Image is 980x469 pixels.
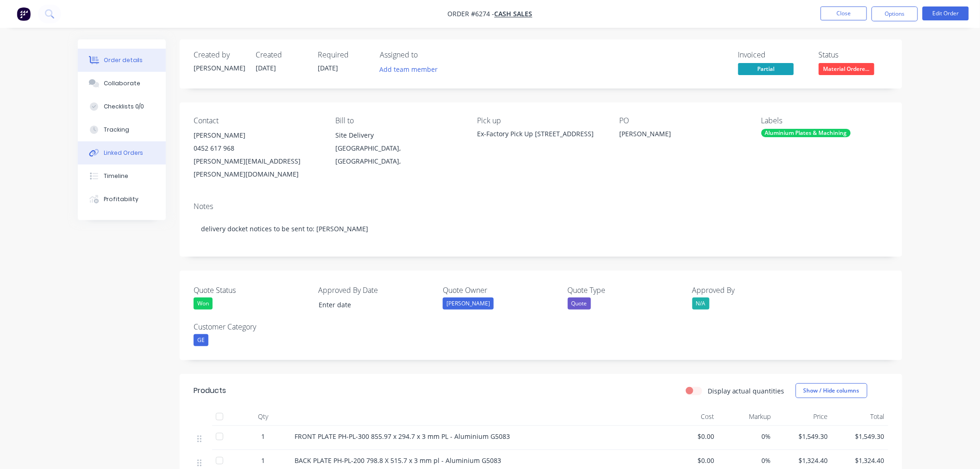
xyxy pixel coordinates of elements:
div: [PERSON_NAME] [194,63,245,73]
button: Material Ordere... [819,63,874,77]
div: 0452 617 968 [194,142,320,155]
button: Add team member [375,63,443,76]
div: Products [194,385,226,396]
div: Created [256,51,307,59]
div: Aluminium Plates & Machining [761,129,851,137]
div: Ex-Factory Pick Up [STREET_ADDRESS] [477,129,604,139]
div: Assigned to [380,51,472,59]
div: Tracking [104,126,129,134]
div: Contact [194,116,320,125]
div: Created by [194,51,245,59]
div: [PERSON_NAME] [194,129,320,142]
div: Timeline [104,172,128,180]
label: Approved By [692,285,808,296]
span: Material Ordere... [819,63,874,75]
div: Site Delivery[GEOGRAPHIC_DATA], [GEOGRAPHIC_DATA], [335,129,462,168]
a: Cash Sales [495,10,533,19]
span: Order #6274 - [448,10,495,19]
div: GE [194,334,208,346]
div: Collaborate [104,79,140,88]
div: Invoiced [738,51,808,59]
div: Quote [568,298,591,310]
button: Linked Orders [78,141,166,165]
label: Quote Status [194,285,309,296]
span: $1,324.40 [779,456,828,465]
div: [GEOGRAPHIC_DATA], [GEOGRAPHIC_DATA], [335,142,462,168]
label: Approved By Date [318,285,434,296]
button: Collaborate [78,72,166,95]
div: Won [194,298,213,310]
label: Customer Category [194,321,309,332]
button: Timeline [78,165,166,188]
div: delivery docket notices to be sent to: [PERSON_NAME] [194,215,888,243]
button: Edit Order [923,6,969,20]
label: Quote Type [568,285,684,296]
span: 0% [722,456,772,465]
button: Tracking [78,118,166,141]
span: Partial [738,63,794,75]
div: Required [318,51,369,59]
div: N/A [692,298,710,310]
span: [DATE] [318,63,338,72]
div: Profitability [104,195,138,203]
span: $0.00 [665,456,715,465]
button: Add team member [380,63,443,76]
button: Profitability [78,188,166,211]
span: $1,324.40 [836,456,885,465]
div: Qty [235,407,291,426]
div: Labels [761,116,888,125]
button: Show / Hide columns [796,383,867,398]
div: Linked Orders [104,149,144,157]
div: [PERSON_NAME] [619,129,735,142]
div: Notes [194,202,888,211]
span: 0% [722,431,772,441]
button: Order details [78,49,166,72]
button: Close [821,6,867,20]
div: Site Delivery [335,129,462,142]
span: FRONT PLATE PH-PL-300 855.97 x 294.7 x 3 mm PL - Aluminium G5083 [295,432,510,441]
div: PO [619,116,746,125]
div: Total [832,407,889,426]
div: Status [819,51,888,59]
button: Options [872,6,918,21]
span: $1,549.30 [836,431,885,441]
div: Cost [661,407,718,426]
span: $0.00 [665,431,715,441]
span: 1 [261,431,265,441]
div: Checklists 0/0 [104,102,144,111]
span: [DATE] [256,63,276,72]
span: BACK PLATE PH-PL-200 798.8 X 515.7 x 3 mm pl - Aluminium G5083 [295,456,501,465]
img: Factory [17,7,31,21]
span: 1 [261,456,265,465]
div: [PERSON_NAME]0452 617 968[PERSON_NAME][EMAIL_ADDRESS][PERSON_NAME][DOMAIN_NAME] [194,129,320,181]
div: Bill to [335,116,462,125]
span: $1,549.30 [779,431,828,441]
div: Price [775,407,832,426]
div: [PERSON_NAME] [443,298,494,310]
label: Quote Owner [443,285,559,296]
label: Display actual quantities [708,386,785,396]
div: Markup [718,407,775,426]
div: [PERSON_NAME][EMAIL_ADDRESS][PERSON_NAME][DOMAIN_NAME] [194,155,320,181]
div: Pick up [477,116,604,125]
input: Enter date [312,298,427,312]
button: Checklists 0/0 [78,95,166,118]
div: Order details [104,56,143,64]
